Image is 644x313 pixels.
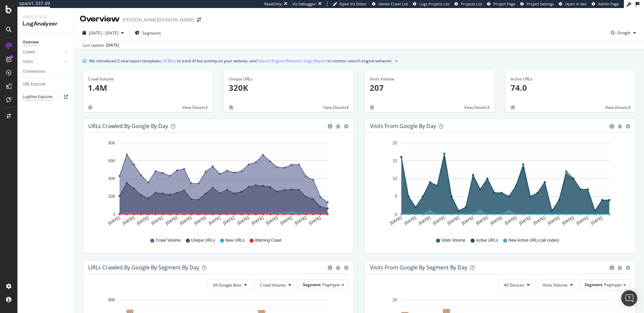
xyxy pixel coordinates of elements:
[265,215,279,226] text: [DATE]
[511,82,631,93] p: 74.0
[254,279,297,290] button: Crawl Volume
[229,76,349,82] div: Unique URLs
[122,215,135,226] text: [DATE]
[191,238,215,243] span: Unique URLs
[108,298,115,302] text: 80K
[446,215,460,226] text: [DATE]
[106,42,119,48] div: [DATE]
[370,264,467,271] div: Visits from Google By Segment By Day
[618,124,622,129] div: bug
[419,1,449,6] span: Logs Projects List
[156,238,180,243] span: Crawl Volume
[609,124,614,129] div: circle-info
[393,298,397,302] text: 20
[88,138,348,231] svg: A chart.
[393,176,397,181] text: 10
[336,124,340,129] div: bug
[89,57,393,64] div: We introduced 2 new report templates: to track AI bot activity on your website, and to monitor se...
[393,159,397,163] text: 15
[370,82,490,93] p: 207
[23,68,45,75] div: Conversions
[213,282,241,288] span: All Google Bots
[461,215,474,226] text: [DATE]
[229,105,233,110] div: bug
[476,238,498,243] span: Active URLs
[475,215,489,226] text: [DATE]
[108,141,115,145] text: 80K
[229,82,349,93] p: 320K
[88,264,199,271] div: URLs Crawled by Google By Segment By Day
[393,141,397,145] text: 20
[511,105,515,110] div: bug
[370,138,630,231] svg: A chart.
[490,215,503,226] text: [DATE]
[454,1,482,7] a: Projects List
[413,1,449,7] a: Logs Projects List
[394,56,399,66] button: close banner
[236,215,250,226] text: [DATE]
[23,68,69,75] a: Conversions
[23,49,63,56] a: Crawls
[344,124,348,129] div: gear
[260,282,286,288] span: Crawl Volume
[328,124,332,129] div: circle-info
[333,1,367,7] a: Open Viz Editor
[258,57,326,64] a: Search Engine Behavior: Logs Report
[132,27,164,38] button: Segments
[88,105,93,110] div: bug
[395,212,397,217] text: 0
[626,265,630,270] div: gear
[432,215,446,226] text: [DATE]
[608,27,639,38] button: Google
[617,30,631,36] span: Google
[23,49,35,56] div: Crawls
[107,215,121,226] text: [DATE]
[207,279,253,290] button: All Google Bots
[372,1,408,7] a: Admin Crawl List
[108,176,115,181] text: 40K
[543,282,568,288] span: Visits Volume
[179,215,193,226] text: [DATE]
[23,93,53,101] div: Logfiles Explorer
[80,27,126,38] button: [DATE] - [DATE]
[370,123,436,129] div: Visits from Google by day
[605,105,628,110] span: View Details
[559,1,587,7] a: Open in dev
[294,215,307,226] text: [DATE]
[508,238,559,243] span: New Active URLs (all codes)
[255,238,281,243] span: Warning Crawl
[222,215,235,226] text: [DATE]
[537,279,579,290] button: Visits Volume
[592,1,619,7] a: Admin Page
[23,93,69,101] a: Logfiles Explorer
[323,105,346,110] span: View Details
[251,215,264,226] text: [DATE]
[23,39,39,46] div: Overview
[83,57,636,64] div: info banner
[108,194,115,199] text: 20K
[389,215,402,226] text: [DATE]
[80,13,120,25] div: Overview
[23,58,33,65] div: Visits
[370,76,490,82] div: Visits Volume
[527,1,554,6] span: Project Settings
[142,30,161,36] span: Segments
[194,215,207,226] text: [DATE]
[464,105,487,110] span: View Details
[208,215,221,226] text: [DATE]
[621,290,637,306] div: Open Intercom Messenger
[23,81,69,88] a: URL Explorer
[504,282,524,288] span: All Devices
[370,105,374,110] div: bug
[83,42,119,48] div: Last update
[336,265,340,270] div: bug
[533,215,546,226] text: [DATE]
[113,212,115,217] text: 0
[561,215,575,226] text: [DATE]
[23,39,69,46] a: Overview
[151,215,164,226] text: [DATE]
[520,1,554,7] a: Project Settings
[418,215,431,226] text: [DATE]
[23,13,69,20] div: Analytics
